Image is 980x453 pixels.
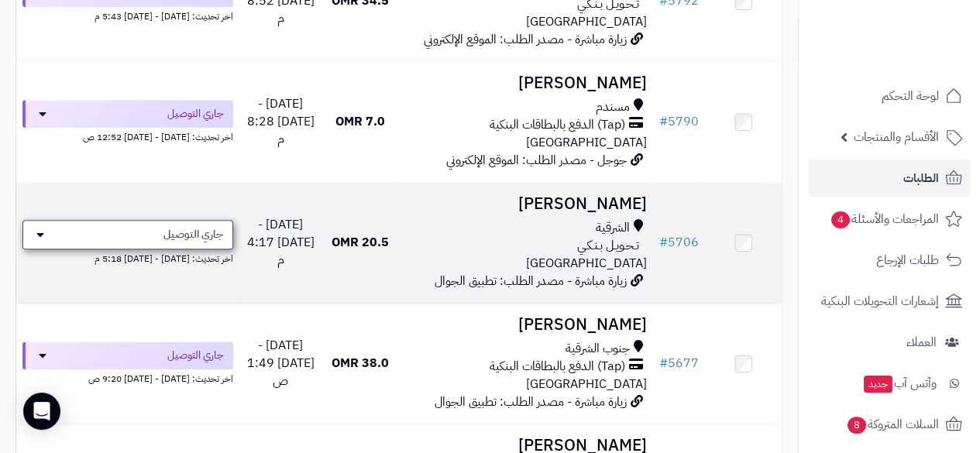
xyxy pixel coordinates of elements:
span: العملاء [906,331,937,353]
h3: [PERSON_NAME] [404,316,647,334]
span: مسندم [596,98,630,116]
span: الأقسام والمنتجات [854,126,939,148]
span: 38.0 OMR [332,354,389,372]
span: تـحـويـل بـنـكـي [577,237,639,255]
span: # [659,354,668,372]
span: وآتس آب [862,372,937,394]
a: العملاء [808,324,971,361]
span: (Tap) الدفع بالبطاقات البنكية [490,116,625,134]
a: #5677 [659,354,699,372]
span: [GEOGRAPHIC_DATA] [526,133,647,152]
h3: [PERSON_NAME] [404,195,647,213]
div: اخر تحديث: [DATE] - [DATE] 5:18 م [22,249,233,266]
span: الشرقية [596,219,630,237]
a: السلات المتروكة8 [808,406,971,443]
span: [DATE] - [DATE] 4:17 م [247,215,315,269]
span: 7.0 OMR [335,112,385,131]
span: المراجعات والأسئلة [830,208,939,230]
a: الطلبات [808,160,971,197]
span: [DATE] - [DATE] 8:28 م [247,94,315,149]
span: زيارة مباشرة - مصدر الطلب: تطبيق الجوال [435,393,627,411]
span: لوحة التحكم [882,85,939,107]
span: زيارة مباشرة - مصدر الطلب: تطبيق الجوال [435,272,627,290]
h3: [PERSON_NAME] [404,74,647,92]
span: جاري التوصيل [167,348,224,363]
div: اخر تحديث: [DATE] - [DATE] 12:52 ص [22,128,233,144]
span: زيارة مباشرة - مصدر الطلب: الموقع الإلكتروني [424,30,627,49]
a: #5790 [659,112,699,131]
span: جاري التوصيل [167,106,224,122]
a: المراجعات والأسئلة4 [808,201,971,238]
span: 4 [831,211,850,228]
span: جديد [864,376,892,393]
a: لوحة التحكم [808,77,971,115]
span: جنوب الشرقية [566,340,630,358]
a: إشعارات التحويلات البنكية [808,283,971,320]
span: [GEOGRAPHIC_DATA] [526,375,647,393]
span: # [659,112,668,131]
a: طلبات الإرجاع [808,242,971,279]
span: السلات المتروكة [846,414,939,435]
span: # [659,233,668,252]
span: جوجل - مصدر الطلب: الموقع الإلكتروني [446,151,627,170]
span: طلبات الإرجاع [876,249,939,271]
span: إشعارات التحويلات البنكية [821,290,939,312]
div: Open Intercom Messenger [23,393,60,430]
span: 20.5 OMR [332,233,389,252]
span: [DATE] - [DATE] 1:49 ص [247,336,315,390]
div: اخر تحديث: [DATE] - [DATE] 5:43 م [22,7,233,23]
a: #5706 [659,233,699,252]
span: [GEOGRAPHIC_DATA] [526,254,647,273]
span: الطلبات [903,167,939,189]
div: اخر تحديث: [DATE] - [DATE] 9:20 ص [22,369,233,386]
span: (Tap) الدفع بالبطاقات البنكية [490,358,625,376]
span: [GEOGRAPHIC_DATA] [526,12,647,31]
span: جاري التوصيل [163,227,223,242]
span: 8 [848,417,866,434]
a: وآتس آبجديد [808,365,971,402]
